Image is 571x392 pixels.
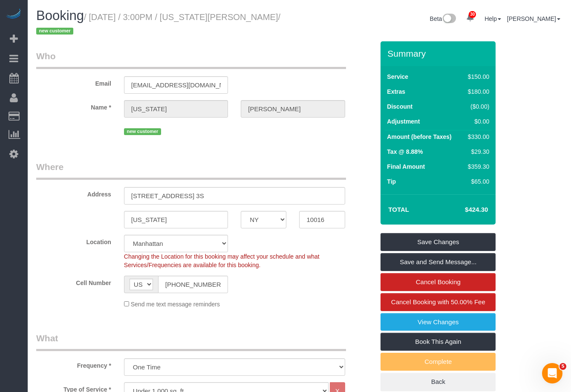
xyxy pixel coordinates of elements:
[381,373,496,391] a: Back
[124,253,320,268] span: Changing the Location for this booking may affect your schedule and what Services/Frequencies are...
[387,133,451,141] label: Amount (before Taxes)
[462,9,479,27] a: 30
[124,128,161,135] span: new customer
[464,133,489,141] div: $330.00
[36,8,84,23] span: Booking
[464,87,489,96] div: $180.00
[387,72,408,81] label: Service
[381,313,496,331] a: View Changes
[30,235,118,246] label: Location
[464,102,489,111] div: ($0.00)
[559,363,566,370] span: 5
[30,358,118,370] label: Frequency *
[387,177,396,186] label: Tip
[439,206,488,213] h4: $424.30
[387,49,491,58] h3: Summary
[387,162,425,171] label: Final Amount
[484,15,501,22] a: Help
[299,211,345,228] input: Zip Code
[464,147,489,156] div: $29.30
[464,117,489,126] div: $0.00
[464,162,489,171] div: $359.30
[381,273,496,291] a: Cancel Booking
[464,72,489,81] div: $150.00
[30,100,118,112] label: Name *
[30,276,118,287] label: Cell Number
[507,15,560,22] a: [PERSON_NAME]
[387,147,423,156] label: Tax @ 8.88%
[158,276,228,293] input: Cell Number
[5,9,22,20] img: Automaid Logo
[387,117,420,126] label: Adjustment
[36,50,346,69] legend: Who
[442,14,456,25] img: New interface
[469,11,476,18] span: 30
[391,298,485,306] span: Cancel Booking with 50.00% Fee
[381,333,496,351] a: Book This Again
[387,87,405,96] label: Extras
[430,15,456,22] a: Beta
[388,206,409,213] strong: Total
[381,293,496,311] a: Cancel Booking with 50.00% Fee
[381,253,496,271] a: Save and Send Message...
[124,100,228,118] input: First Name
[30,76,118,88] label: Email
[387,102,412,111] label: Discount
[30,187,118,199] label: Address
[241,100,345,118] input: Last Name
[36,28,73,35] span: new customer
[542,363,562,383] iframe: Intercom live chat
[381,233,496,251] a: Save Changes
[124,76,228,94] input: Email
[131,301,220,308] span: Send me text message reminders
[36,12,280,36] small: / [DATE] / 3:00PM / [US_STATE][PERSON_NAME]
[36,161,346,180] legend: Where
[464,177,489,186] div: $65.00
[36,332,346,351] legend: What
[124,211,228,228] input: City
